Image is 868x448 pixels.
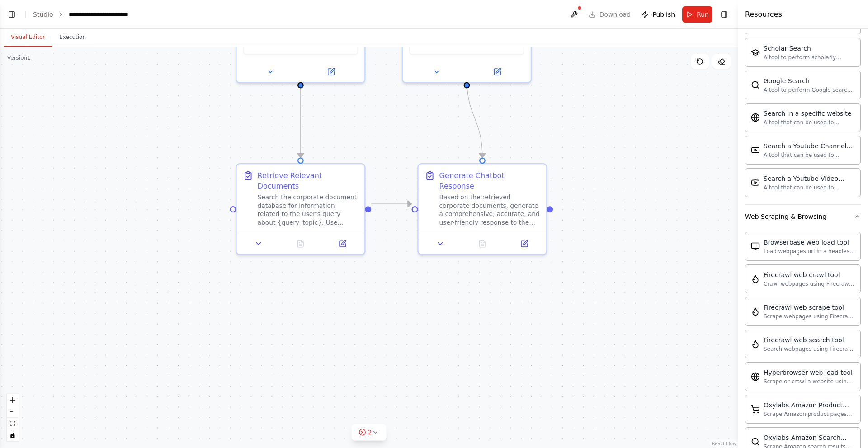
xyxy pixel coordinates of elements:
div: Oxylabs Amazon Search Scraper tool [764,433,855,442]
button: 2 [352,424,387,441]
div: Scrape Amazon product pages with Oxylabs Amazon Product Scraper [764,410,855,418]
div: Browserbase web load tool [764,238,855,247]
div: A tool that can be used to semantic search a query from a specific URL content. [764,119,855,126]
button: toggle interactivity [7,429,19,441]
div: Web Scraping & Browsing [745,212,826,221]
img: Websitesearchtool [751,113,760,122]
div: A tool that can be used to semantic search a query from a Youtube Channels content. [764,151,855,159]
button: Web Scraping & Browsing [745,205,861,228]
div: A tool to perform scholarly literature search with a search_query. [764,54,855,61]
button: Show left sidebar [5,8,18,21]
img: Firecrawlcrawlwebsitetool [751,274,760,283]
img: ContextualAIQueryTool [461,35,473,48]
div: Version 1 [7,54,31,61]
g: Edge from 0382610a-8652-4170-9a7d-c93afb4bd787 to cdca5b7a-65bb-4eb8-aeab-ff1ca674c248 [462,78,487,158]
div: Generate Chatbot ResponseBased on the retrieved corporate documents, generate a comprehensive, ac... [417,163,547,255]
img: Youtubevideosearchtool [751,178,760,187]
nav: breadcrumb [33,10,154,19]
div: Search a Youtube Channels content [764,141,855,151]
button: No output available [460,237,504,250]
div: Firecrawl web scrape tool [764,303,855,312]
div: Retrieve Relevant Documents [258,170,359,191]
a: Studio [33,11,53,18]
img: Serplyscholarsearchtool [751,48,760,57]
img: Oxylabsamazonsearchscrapertool [751,437,760,446]
div: Firecrawl web search tool [764,335,855,344]
div: Search a Youtube Video content [764,174,855,183]
img: Hyperbrowserloadtool [751,372,760,381]
button: Open in side panel [506,237,542,250]
button: Hide right sidebar [718,8,731,21]
div: Hyperbrowser web load tool [764,368,855,377]
img: Youtubechannelsearchtool [751,146,760,155]
button: Open in side panel [302,66,360,78]
g: Edge from 66d4586b-559c-491a-a6fe-678db33925fa to 751df515-5cce-4d68-b05f-c3dcb2be4f9c [295,78,306,158]
img: Serplywebsearchtool [751,80,760,90]
div: A tool to perform Google search with a search_query. [764,86,855,94]
div: Search the corporate document database for information related to the user's query about {query_t... [258,193,359,227]
button: zoom in [7,394,19,406]
button: Run [682,6,712,23]
button: zoom out [7,406,19,418]
img: Firecrawlsearchtool [751,340,760,349]
img: QdrantVectorSearchTool [294,35,307,48]
div: Scrape or crawl a website using Hyperbrowser and return the contents in properly formatted markdo... [764,378,855,385]
button: No output available [278,237,322,250]
div: Oxylabs Amazon Product Scraper tool [764,401,855,410]
img: Firecrawlscrapewebsitetool [751,307,760,316]
div: Google Search [764,76,855,85]
div: Based on the retrieved corporate documents, generate a comprehensive, accurate, and user-friendly... [439,193,540,227]
div: Crawl webpages using Firecrawl and return the contents [764,280,855,288]
h4: Resources [745,9,782,20]
button: Execution [52,28,93,47]
button: Publish [638,6,679,23]
div: React Flow controls [7,394,19,441]
div: Search webpages using Firecrawl and return the results [764,345,855,353]
span: Run [697,10,709,19]
div: Scholar Search [764,44,855,53]
div: Search in a specific website [764,109,855,118]
button: Open in side panel [468,66,527,78]
a: React Flow attribution [712,441,736,446]
div: Scrape webpages using Firecrawl and return the contents [764,313,855,320]
div: Generate Chatbot Response [439,170,540,191]
span: Publish [652,10,675,19]
div: A tool that can be used to semantic search a query from a Youtube Video content. [764,184,855,191]
div: Retrieve Relevant DocumentsSearch the corporate document database for information related to the ... [236,163,365,255]
div: Firecrawl web crawl tool [764,270,855,279]
img: Oxylabsamazonproductscrapertool [751,405,760,414]
g: Edge from 751df515-5cce-4d68-b05f-c3dcb2be4f9c to cdca5b7a-65bb-4eb8-aeab-ff1ca674c248 [371,199,412,209]
span: 2 [368,428,372,437]
button: Open in side panel [325,237,360,250]
img: Browserbaseloadtool [751,242,760,251]
button: Visual Editor [4,28,52,47]
div: Load webpages url in a headless browser using Browserbase and return the contents [764,248,855,255]
button: fit view [7,418,19,429]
